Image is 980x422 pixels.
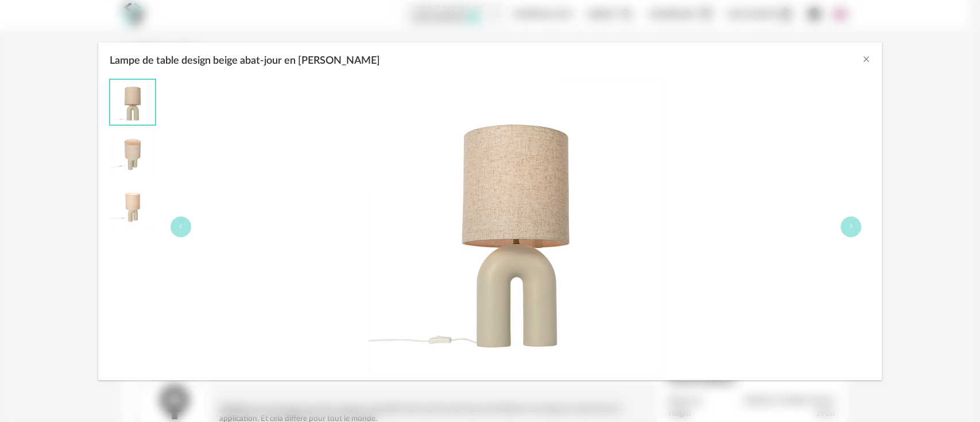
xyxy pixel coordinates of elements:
span: Lampe de table design beige abat-jour en [PERSON_NAME] [110,56,380,66]
button: Close [861,54,870,66]
img: lampe-de-table-design-beige-abat-jour-en-lin-beige.jpg [110,181,155,226]
img: lampe-de-table-design-beige-abat-jour-en-lin-beige.jpg [110,130,155,175]
div: Lampe de table design beige abat-jour en lin beige [98,42,882,380]
img: lampe-de-table-design-beige-abat-jour-en-lin-beige.jpg [369,79,664,374]
img: lampe-de-table-design-beige-abat-jour-en-lin-beige.jpg [110,80,155,125]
